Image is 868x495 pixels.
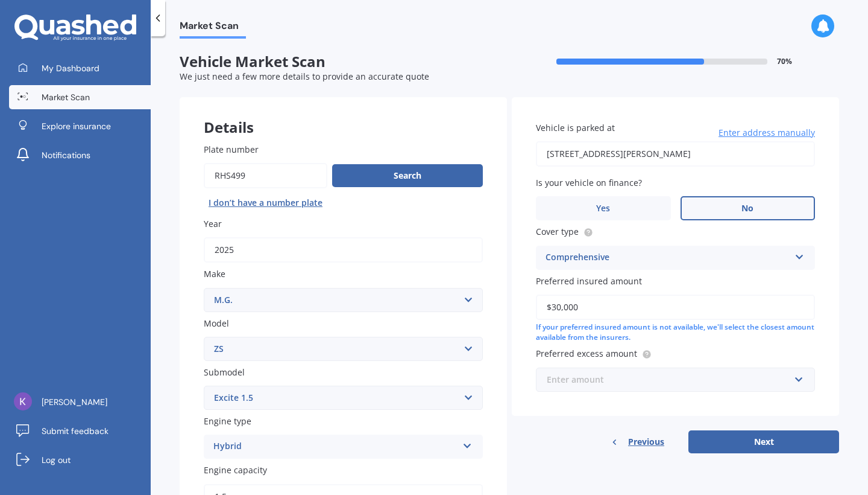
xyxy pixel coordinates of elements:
div: Hybrid [213,439,458,454]
span: Cover type [536,226,579,238]
span: Preferred insured amount [536,275,642,287]
button: Next [688,430,839,453]
span: My Dashboard [42,62,99,74]
a: My Dashboard [9,56,151,80]
input: YYYY [204,237,483,263]
img: ACg8ocI0XUH3SAp2VUZYH5kdpaprq909JAX2s3w1taaUK4Urh3aFs-A4=s96-c [14,392,32,410]
span: 70 % [777,57,792,66]
a: [PERSON_NAME] [9,390,151,414]
span: Year [204,218,222,229]
span: Yes [596,203,610,214]
span: Engine type [204,415,251,427]
span: Explore insurance [42,120,111,132]
span: Vehicle Market Scan [180,53,509,71]
span: Is your vehicle on finance? [536,177,642,188]
input: Enter plate number [204,163,327,188]
span: Submodel [204,366,245,378]
span: Engine capacity [204,465,267,476]
span: Preferred excess amount [536,348,637,360]
a: Notifications [9,143,151,167]
span: No [741,203,753,214]
span: We just need a few more details to provide an accurate quote [180,71,429,82]
button: Search [332,164,483,187]
span: Plate number [204,144,259,155]
span: Notifications [42,149,90,161]
a: Explore insurance [9,114,151,138]
div: Enter amount [547,373,790,386]
input: Enter address [536,141,815,167]
a: Log out [9,448,151,472]
div: Details [180,97,507,133]
span: Market Scan [180,20,246,36]
span: Previous [628,433,664,451]
span: Model [204,318,229,329]
div: If your preferred insured amount is not available, we'll select the closest amount available from... [536,322,815,343]
div: Comprehensive [546,251,790,265]
span: Log out [42,454,71,466]
a: Market Scan [9,85,151,109]
span: [PERSON_NAME] [42,396,107,408]
span: Submit feedback [42,425,108,437]
button: I don’t have a number plate [204,193,327,212]
input: Enter amount [536,295,815,320]
span: Make [204,269,225,280]
a: Submit feedback [9,419,151,443]
span: Market Scan [42,91,90,103]
span: Vehicle is parked at [536,122,615,133]
span: Enter address manually [719,127,815,139]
